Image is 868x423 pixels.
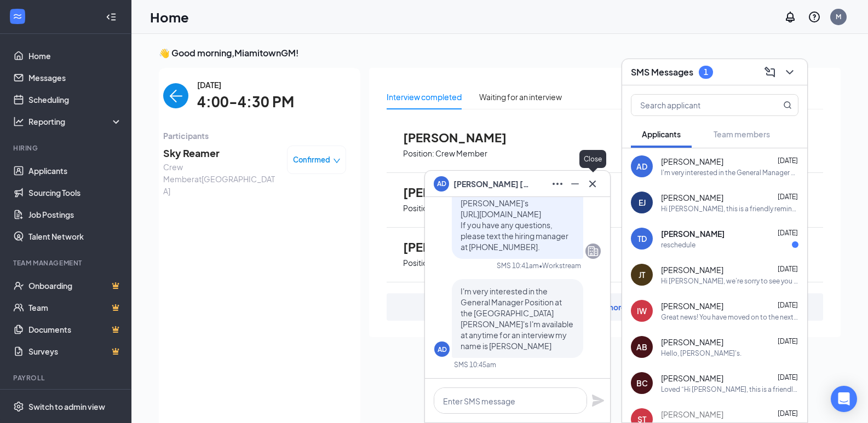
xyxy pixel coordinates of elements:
span: • Workstream [539,261,581,270]
div: Hello, [PERSON_NAME]'s. [661,349,741,358]
span: [PERSON_NAME] [661,373,723,384]
div: SMS 10:41am [497,261,539,270]
span: [DATE] [778,229,798,237]
span: I'm very interested in the General Manager Position at the [GEOGRAPHIC_DATA] [PERSON_NAME]'s I'm ... [461,286,573,351]
div: Switch to admin view [28,401,105,412]
svg: ComposeMessage [763,66,777,79]
div: Hiring [13,143,120,153]
svg: QuestionInfo [808,10,821,24]
h3: SMS Messages [631,66,693,78]
a: Sourcing Tools [28,182,122,204]
svg: Notifications [784,10,797,24]
button: Minimize [566,175,584,193]
a: Scheduling [28,89,122,111]
svg: Settings [13,401,24,412]
span: [PERSON_NAME] [403,130,524,144]
div: Payroll [13,373,120,383]
span: [PERSON_NAME] [661,156,723,167]
svg: Cross [586,177,599,190]
svg: WorkstreamLogo [12,11,23,22]
a: Applicants [28,160,122,182]
h3: 👋 Good morning, MiamitownGM ! [159,47,841,59]
div: Waiting for an interview [479,91,562,103]
span: [PERSON_NAME] [661,264,723,275]
span: [PERSON_NAME] [PERSON_NAME] [453,178,530,190]
p: Position: [403,258,434,268]
span: [PERSON_NAME] [661,228,725,239]
span: [DATE] [778,373,798,381]
span: Applicants [642,129,681,139]
div: EJ [639,197,646,208]
svg: Company [587,245,600,258]
input: Search applicant [631,95,761,115]
div: Team Management [13,258,120,268]
p: Crew Member [435,148,487,159]
svg: Collapse [106,11,117,22]
button: ChevronDown [781,63,798,81]
div: 1 [704,67,708,77]
a: SurveysCrown [28,340,122,362]
svg: Plane [591,394,605,407]
div: Great news! You have moved on to the next stage of the application: Hiring Complete. We will reac... [661,312,798,322]
span: [DATE] [778,337,798,345]
svg: ChevronDown [783,66,796,79]
a: TeamCrown [28,297,122,318]
span: down [333,157,341,165]
div: Hi [PERSON_NAME], this is a friendly reminder. Your meeting with [PERSON_NAME]'s for Crew Member ... [661,204,798,213]
a: OnboardingCrown [28,275,122,297]
div: SMS 10:45am [454,360,496,369]
div: IW [637,305,647,316]
a: Home [28,45,122,67]
span: [PERSON_NAME] [403,185,524,199]
div: AD [636,161,647,172]
span: [PERSON_NAME] [403,240,524,254]
p: Position: [403,148,434,159]
span: Confirmed [293,154,330,165]
span: [PERSON_NAME] [661,192,723,203]
div: AD [438,345,447,354]
button: ComposeMessage [761,63,779,81]
svg: Analysis [13,116,24,127]
button: Ellipses [549,175,566,193]
p: Position: [403,203,434,213]
a: Messages [28,67,122,89]
div: Close [579,150,606,168]
span: Team members [714,129,770,139]
span: [DATE] [778,193,798,201]
span: [PERSON_NAME] [661,300,723,311]
div: Reporting [28,116,123,127]
span: [PERSON_NAME] [661,337,723,347]
div: JT [639,269,645,280]
div: Open Intercom Messenger [831,386,857,412]
div: reschedule [661,240,695,250]
span: [DATE] [778,409,798,418]
div: Loved “Hi [PERSON_NAME], this is a friendly reminder.…” [661,385,798,394]
a: DocumentsCrown [28,318,122,340]
div: M [836,12,841,21]
button: Cross [584,175,601,193]
svg: Minimize [568,177,582,190]
span: 4:00-4:30 PM [197,91,294,113]
svg: Ellipses [551,177,564,190]
span: [PERSON_NAME] [661,409,723,420]
span: Sky Reamer [163,146,278,161]
div: TD [637,233,647,244]
span: Participants [163,130,346,142]
span: [DATE] [197,79,294,91]
div: Hi [PERSON_NAME], we’re sorry to see you go! Your meeting with [PERSON_NAME]'s for Crew Member at... [661,276,798,286]
div: I'm very interested in the General Manager Position at the [GEOGRAPHIC_DATA] [PERSON_NAME]'s I'm ... [661,168,798,177]
button: back-button [163,83,188,108]
span: Crew Member at [GEOGRAPHIC_DATA] [163,161,278,197]
div: Interview completed [387,91,462,103]
h1: Home [150,8,189,26]
a: Talent Network [28,225,122,247]
span: [DATE] [778,301,798,309]
span: [DATE] [778,265,798,273]
a: Job Postings [28,204,122,225]
span: [DATE] [778,157,798,165]
svg: MagnifyingGlass [783,101,792,109]
div: AB [636,341,647,352]
div: BC [636,378,648,389]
